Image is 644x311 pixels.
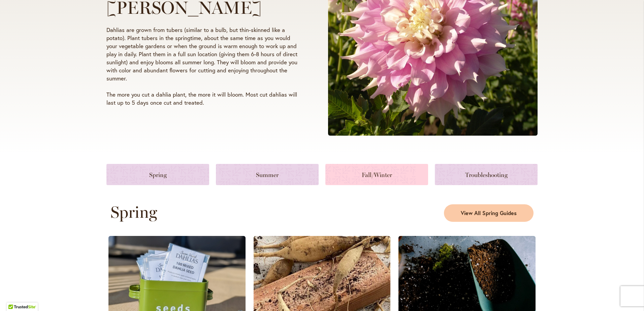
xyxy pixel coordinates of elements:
p: Dahlias are grown from tubers (similar to a bulb, but thin-skinned like a potato). Plant tubers i... [106,26,302,82]
span: View All Spring Guides [461,209,517,217]
a: View All Spring Guides [444,204,534,222]
p: The more you cut a dahlia plant, the more it will bloom. Most cut dahlias will last up to 5 days ... [106,91,302,107]
h2: Spring [110,203,318,221]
